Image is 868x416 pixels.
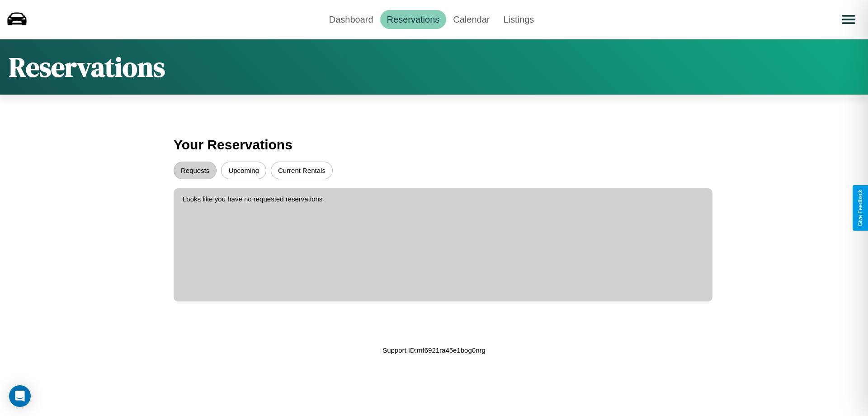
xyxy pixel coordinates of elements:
[322,10,380,29] a: Dashboard
[836,7,861,32] button: Open menu
[183,193,703,205] p: Looks like you have no requested reservations
[174,162,217,179] button: Requests
[857,190,863,226] div: Give Feedback
[221,162,266,179] button: Upcoming
[9,385,31,407] div: Open Intercom Messenger
[496,10,541,29] a: Listings
[380,10,447,29] a: Reservations
[446,10,496,29] a: Calendar
[271,162,333,179] button: Current Rentals
[174,133,694,157] h3: Your Reservations
[9,48,165,86] h1: Reservations
[382,344,486,356] p: Support ID: mf6921ra45e1bog0nrg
